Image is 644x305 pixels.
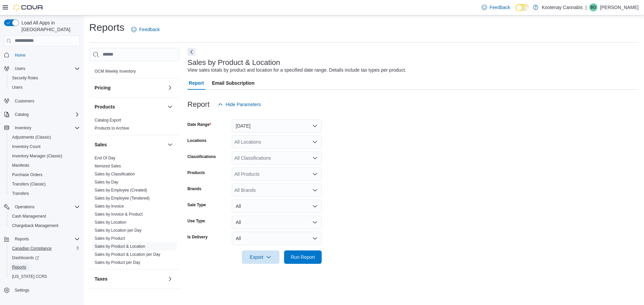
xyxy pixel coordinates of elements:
[12,214,46,219] span: Cash Management
[1,234,83,244] button: Reports
[7,133,83,142] button: Adjustments (Classic)
[12,274,47,279] span: [US_STATE] CCRS
[9,222,80,230] span: Chargeback Management
[95,155,115,161] span: End Of Day
[7,262,83,272] button: Reports
[15,112,29,117] span: Catalog
[9,74,41,82] a: Security Roles
[12,97,37,105] a: Customers
[12,65,28,73] button: Users
[95,236,125,241] span: Sales by Product
[9,83,80,91] span: Users
[12,286,80,294] span: Settings
[187,59,280,67] h3: Sales by Product & Location
[95,196,150,201] a: Sales by Employee (Tendered)
[232,232,322,245] button: All
[95,276,108,282] h3: Taxes
[9,161,80,169] span: Manifests
[1,96,83,106] button: Customers
[312,139,318,145] button: Open list of options
[9,143,80,151] span: Inventory Count
[1,64,83,73] button: Users
[12,255,39,260] span: Dashboards
[95,228,142,233] span: Sales by Location per Day
[95,188,147,193] a: Sales by Employee (Created)
[490,4,510,11] span: Feedback
[232,216,322,229] button: All
[15,125,31,131] span: Inventory
[95,118,121,123] span: Catalog Export
[187,234,208,240] label: Is Delivery
[312,155,318,161] button: Open list of options
[12,163,29,168] span: Manifests
[9,189,80,198] span: Transfers
[89,116,179,135] div: Products
[95,204,124,209] span: Sales by Invoice
[9,244,80,252] span: Canadian Compliance
[585,3,587,11] p: |
[12,65,80,73] span: Users
[187,67,406,74] div: View sales totals by product and location for a specified date range. Details include tax types p...
[95,212,143,217] span: Sales by Invoice & Product
[95,84,165,91] button: Pricing
[9,133,54,141] a: Adjustments (Classic)
[12,172,43,177] span: Purchase Orders
[95,220,126,225] span: Sales by Location
[9,222,61,230] a: Chargeback Management
[516,4,530,11] input: Dark Mode
[9,152,65,160] a: Inventory Manager (Classic)
[242,250,279,264] button: Export
[12,191,29,196] span: Transfers
[9,273,80,281] span: Washington CCRS
[9,212,80,220] span: Cash Management
[12,97,80,105] span: Customers
[89,21,124,34] h1: Reports
[542,3,583,11] p: Kootenay Cannabis
[7,73,83,83] button: Security Roles
[9,171,45,179] a: Purchase Orders
[7,179,83,189] button: Transfers (Classic)
[12,203,37,211] button: Operations
[166,54,174,62] button: OCM
[187,138,207,143] label: Locations
[9,161,32,169] a: Manifests
[15,288,29,293] span: Settings
[7,151,83,161] button: Inventory Manager (Classic)
[95,126,129,131] a: Products to Archive
[12,110,31,119] button: Catalog
[187,186,201,192] label: Brands
[12,286,32,294] a: Settings
[7,253,83,262] a: Dashboards
[187,48,196,56] button: Next
[95,244,145,249] a: Sales by Product & Location
[12,223,58,228] span: Chargeback Management
[166,141,174,149] button: Sales
[590,3,596,11] span: BG
[1,110,83,119] button: Catalog
[187,218,205,224] label: Use Type
[139,26,160,33] span: Feedback
[9,263,29,271] a: Reports
[7,170,83,179] button: Purchase Orders
[1,285,83,295] button: Settings
[7,161,83,170] button: Manifests
[95,126,129,131] span: Products to Archive
[187,154,216,159] label: Classifications
[12,75,38,81] span: Security Roles
[15,98,34,104] span: Customers
[15,204,35,210] span: Operations
[246,250,275,264] span: Export
[215,98,264,111] button: Hide Parameters
[15,236,29,242] span: Reports
[284,250,322,264] button: Run Report
[187,170,205,175] label: Products
[166,275,174,283] button: Taxes
[187,100,210,108] h3: Report
[95,84,110,91] h3: Pricing
[7,244,83,253] button: Canadian Compliance
[9,254,42,262] a: Dashboards
[232,200,322,213] button: All
[95,260,140,265] a: Sales by Product per Day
